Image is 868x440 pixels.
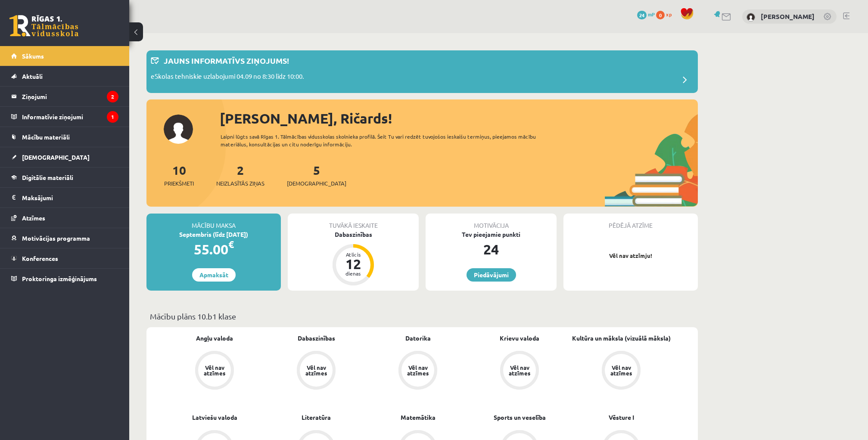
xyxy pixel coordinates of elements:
div: Dabaszinības [288,230,419,239]
p: Mācību plāns 10.b1 klase [150,310,694,322]
a: Maksājumi [11,188,118,208]
span: Sākums [22,52,44,60]
a: Jauns informatīvs ziņojums! eSkolas tehniskie uzlabojumi 04.09 no 8:30 līdz 10:00. [151,55,694,89]
a: Vēsture I [609,413,634,422]
span: Neizlasītās ziņas [216,179,264,188]
a: Vēl nav atzīmes [469,351,570,391]
span: € [228,238,234,251]
p: Jauns informatīvs ziņojums! [164,55,289,66]
a: Matemātika [401,413,436,422]
div: Tuvākā ieskaite [288,214,419,230]
i: 1 [107,111,118,123]
a: Latviešu valoda [192,413,237,422]
p: eSkolas tehniskie uzlabojumi 04.09 no 8:30 līdz 10:00. [151,71,304,84]
a: Vēl nav atzīmes [367,351,469,391]
div: Vēl nav atzīmes [507,365,532,376]
a: Dabaszinības [298,334,335,343]
legend: Informatīvie ziņojumi [22,107,118,127]
a: Datorika [405,334,431,343]
a: Atzīmes [11,208,118,228]
span: 24 [637,11,647,19]
span: [DEMOGRAPHIC_DATA] [22,153,90,161]
div: Pēdējā atzīme [563,214,698,230]
img: Ričards Garais [747,13,755,22]
a: Motivācijas programma [11,228,118,248]
a: Digitālie materiāli [11,167,118,187]
legend: Ziņojumi [22,87,118,106]
span: Konferences [22,254,58,262]
div: Vēl nav atzīmes [609,365,633,376]
a: Vēl nav atzīmes [265,351,367,391]
a: Proktoringa izmēģinājums [11,269,118,288]
a: 10Priekšmeti [164,162,194,188]
div: Mācību maksa [146,214,281,230]
a: Literatūra [302,413,331,422]
div: dienas [340,271,366,276]
a: Ziņojumi2 [11,87,118,106]
div: Vēl nav atzīmes [406,365,430,376]
a: [PERSON_NAME] [761,12,815,21]
span: Digitālie materiāli [22,174,73,181]
span: Motivācijas programma [22,234,90,242]
a: Angļu valoda [196,334,233,343]
div: 55.00 [146,239,281,260]
span: [DEMOGRAPHIC_DATA] [287,179,346,188]
a: 0 xp [656,11,676,18]
span: xp [666,11,672,18]
a: Sports un veselība [494,413,546,422]
legend: Maksājumi [22,188,118,208]
a: Apmaksāt [192,268,236,282]
span: 0 [656,11,665,19]
div: Tev pieejamie punkti [426,230,557,239]
p: Vēl nav atzīmju! [568,251,694,260]
span: Priekšmeti [164,179,194,188]
i: 2 [107,91,118,102]
a: Vēl nav atzīmes [164,351,265,391]
div: Septembris (līdz [DATE]) [146,230,281,239]
a: Rīgas 1. Tālmācības vidusskola [9,15,78,37]
a: Vēl nav atzīmes [570,351,672,391]
a: 2Neizlasītās ziņas [216,162,264,188]
a: [DEMOGRAPHIC_DATA] [11,147,118,167]
a: Informatīvie ziņojumi1 [11,107,118,127]
a: Dabaszinības Atlicis 12 dienas [288,230,419,287]
div: [PERSON_NAME], Ričards! [220,108,698,129]
span: Proktoringa izmēģinājums [22,275,97,282]
div: Vēl nav atzīmes [202,365,227,376]
a: Piedāvājumi [467,268,516,282]
span: mP [648,11,655,18]
div: 12 [340,257,366,271]
div: Atlicis [340,252,366,257]
a: Mācību materiāli [11,127,118,147]
a: Aktuāli [11,66,118,86]
a: 24 mP [637,11,655,18]
a: Krievu valoda [500,334,539,343]
a: 5[DEMOGRAPHIC_DATA] [287,162,346,188]
a: Kultūra un māksla (vizuālā māksla) [572,334,671,343]
div: Vēl nav atzīmes [304,365,328,376]
div: 24 [426,239,557,260]
a: Sākums [11,46,118,66]
div: Laipni lūgts savā Rīgas 1. Tālmācības vidusskolas skolnieka profilā. Šeit Tu vari redzēt tuvojošo... [221,133,551,148]
span: Mācību materiāli [22,133,70,141]
span: Atzīmes [22,214,45,222]
a: Konferences [11,248,118,268]
div: Motivācija [426,214,557,230]
span: Aktuāli [22,72,43,80]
